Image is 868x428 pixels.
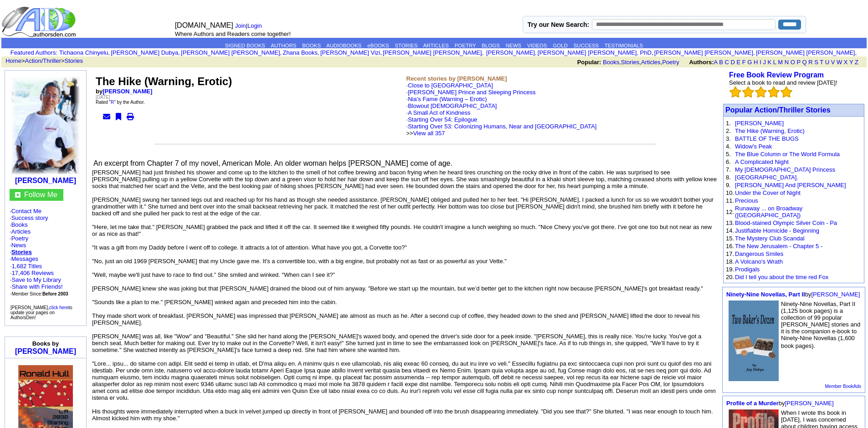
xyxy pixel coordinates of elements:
[326,43,361,48] a: AUDIOBOOKS
[282,49,318,56] a: Zhana Books
[808,59,812,66] a: R
[726,235,734,242] font: 15.
[10,305,72,320] font: [PERSON_NAME], to update your pages on AuthorsDen!
[406,116,597,137] font: ·
[11,255,38,262] a: Messages
[654,49,753,56] a: [PERSON_NAME] [PERSON_NAME]
[735,158,789,165] a: A Complicated Night
[577,59,601,66] b: Popular:
[726,127,731,134] font: 2.
[781,86,792,98] img: bigemptystars.png
[837,59,842,66] a: W
[726,158,731,165] font: 6.
[2,57,83,64] font: > >
[726,243,734,250] font: 16.
[726,166,731,173] font: 7.
[11,242,26,249] a: News
[730,59,734,66] a: D
[11,235,29,242] a: Poetry
[574,43,599,48] a: SUCCESS
[408,96,487,102] a: Nia’s Fame (Warning – Erotic)
[735,197,758,204] a: Precious
[319,51,320,56] font: i
[735,166,835,173] a: My [DEMOGRAPHIC_DATA] Princess
[754,59,758,66] a: H
[12,270,54,276] a: 17,406 Reviews
[46,361,46,364] img: shim.gif
[110,51,111,56] font: i
[773,59,776,66] a: L
[59,49,108,56] a: Tichaona Chinyelu
[408,123,596,130] a: Starting Over 53: Colonizing Humans, Near and [GEOGRAPHIC_DATA]
[641,59,661,66] a: Articles
[235,22,265,29] font: |
[735,120,784,127] a: [PERSON_NAME]
[111,49,178,56] a: [PERSON_NAME] Dubya
[45,361,45,364] img: shim.gif
[726,266,734,273] font: 19.
[760,59,761,66] a: I
[10,208,82,297] font: · · · · · · ·
[735,266,760,273] a: Prodigals
[406,82,597,137] font: ·
[763,59,766,66] a: J
[785,400,834,407] a: [PERSON_NAME]
[735,250,783,257] a: Dangerous Smiles
[235,22,246,29] a: Join
[96,88,152,95] b: by
[24,191,57,199] font: Follow Me
[12,291,68,296] font: Member Since:
[729,71,824,79] b: Free Book Review Program
[49,305,68,310] a: click here
[225,43,265,48] a: SIGNED BOOKS
[46,361,46,364] img: shim.gif
[93,159,452,167] font: An excerpt from Chapter 7 of my novel, American Mole. An older woman helps [PERSON_NAME] come of ...
[96,100,145,105] font: Rated " " by the Author.
[735,151,840,158] a: The Blue Column or The World Formula
[247,22,262,29] a: Login
[406,75,507,82] b: Recent stories by [PERSON_NAME]
[96,95,110,100] font: [DATE]
[729,86,741,98] img: bigemptystars.png
[367,43,389,48] a: eBOOKS
[10,49,56,56] a: Featured Authors
[413,130,445,137] a: View all 357
[719,59,723,66] a: B
[725,106,831,114] a: Popular Action/Thriller Stories
[553,43,568,48] a: GOLD
[11,249,32,255] a: Stories
[726,219,734,226] font: 13.
[735,135,799,142] a: BATTLE OF THE BUGS
[735,235,804,242] a: The Mystery Club Scandal
[408,102,497,109] a: Blowout [DEMOGRAPHIC_DATA]
[408,109,470,116] a: A Small Act of Kindness
[726,174,731,181] font: 8.
[735,243,822,250] a: The New Jerusalem - Chapter 5 -
[735,127,805,134] a: The Hike (Warning, Erotic)
[726,182,731,189] font: 9.
[736,59,740,66] a: E
[32,340,59,347] b: Books by
[726,227,734,234] font: 14.
[302,43,321,48] a: BOOKS
[10,276,63,297] font: · · ·
[406,89,597,137] font: ·
[528,21,589,28] label: Try our New Search:
[10,255,38,262] font: ·
[25,57,61,64] a: Action/Thriller
[406,96,597,137] font: ·
[796,59,800,66] a: P
[12,276,61,283] a: Save to My Library
[538,49,652,56] a: [PERSON_NAME] [PERSON_NAME], PhD
[621,59,639,66] a: Stories
[714,59,718,66] a: A
[726,291,805,298] a: Ninety-Nine Novellas, Part II
[781,301,860,349] font: Ninety-Nine Novellas, Part II (1,125 book pages) is a collection of 99 popular [PERSON_NAME] stor...
[735,227,819,234] a: Justifiable Homicide - Beginning
[406,102,597,137] font: ·
[735,189,801,196] a: Under the Cover of Night
[849,59,853,66] a: Y
[844,59,848,66] a: X
[382,51,383,56] font: i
